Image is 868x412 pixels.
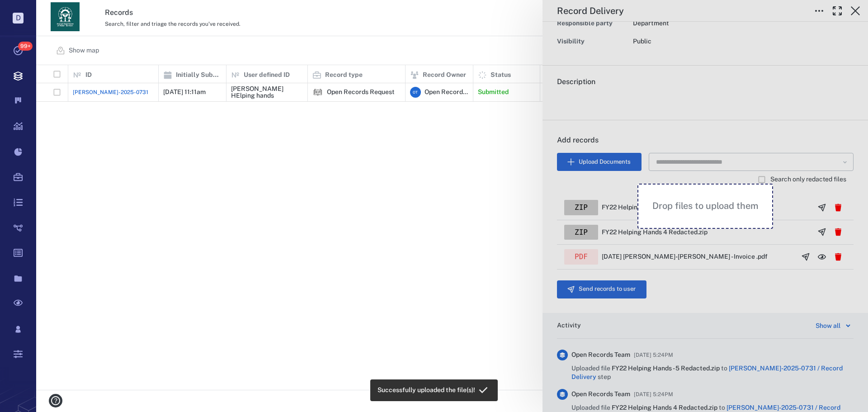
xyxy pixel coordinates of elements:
p: D [13,13,24,24]
div: Successfully uploaded the file(s)! [377,382,475,398]
span: Help [20,6,39,14]
body: Rich Text Area. Press ALT-0 for help. [7,7,288,15]
span: Drop files to upload them [652,200,758,211]
span: 99+ [18,42,33,51]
